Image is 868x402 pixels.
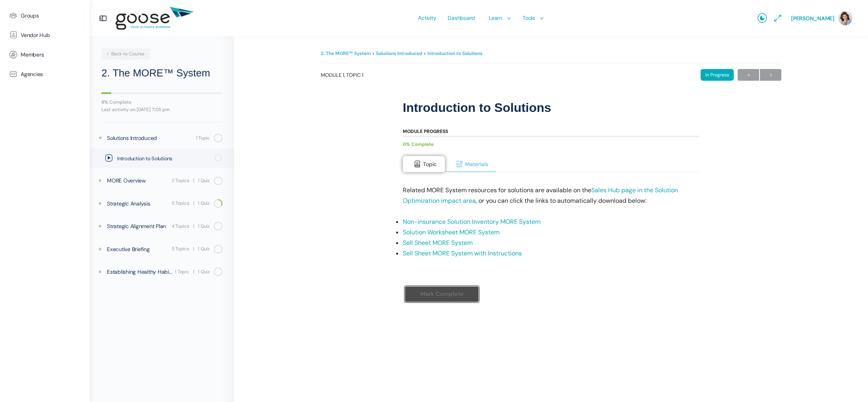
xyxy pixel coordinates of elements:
[193,268,194,276] span: |
[172,200,189,207] div: 5 Topics
[760,70,781,80] span: →
[791,15,834,22] span: [PERSON_NAME]
[90,149,234,168] a: Introduction to Solutions
[4,6,86,25] a: Groups
[101,66,222,81] h2: 2. The MORE™ System
[198,268,210,276] div: 1 Quiz
[829,365,868,402] iframe: Chat Widget
[90,128,234,148] a: Solutions Introduced 1 Topic
[107,134,194,142] div: Solutions Introduced
[403,139,692,150] div: 0% Complete
[107,176,169,185] div: MORE Overview
[193,200,194,207] span: |
[403,218,541,226] a: Non-insurance Solution Inventory MORE System
[193,223,194,230] span: |
[427,50,482,57] a: Introduction to Solutions
[107,199,169,208] div: Strategic Analysis
[90,216,234,236] a: Strategic Alignment Plan 4 Topics | 1 Quiz
[403,100,699,115] h1: Introduction to Solutions
[738,70,759,80] span: ←
[403,249,522,257] a: Sell Sheet MORE System with Instructions
[90,239,234,259] a: Executive Briefing 5 Topics | 1 Quiz
[172,177,189,184] div: 2 Topics
[101,100,222,104] div: 8% Complete
[403,129,448,134] div: Module Progress
[423,161,437,168] span: Topic
[90,262,234,282] a: Establishing Healthy Habits 1 Topic | 1 Quiz
[101,107,222,112] div: Last activity on [DATE] 7:05 pm
[403,186,678,205] a: Sales Hub page in the Solution Optimization impact area
[107,267,173,276] div: Establishing Healthy Habits
[198,223,210,230] div: 1 Quiz
[4,45,86,64] a: Members
[738,69,759,81] a: ←Previous
[21,51,44,58] span: Members
[403,239,473,247] a: Sell Sheet MORE System
[4,64,86,84] a: Agencies
[403,228,500,236] a: Solution Worksheet MORE System
[321,73,363,78] span: Module 1, Topic 1
[4,25,86,45] a: Vendor Hub
[403,186,678,205] span: Related MORE System resources for solutions are available on the , or you can click the links to ...
[90,193,234,214] a: Strategic Analysis 5 Topics | 1 Quiz
[107,245,169,253] div: Executive Briefing
[701,69,734,81] div: In Progress
[175,268,189,276] div: 1 Topic
[21,32,50,39] span: Vendor Hub
[321,50,371,57] a: 2. The MORE™ System
[198,200,210,207] div: 1 Quiz
[107,222,169,230] div: Strategic Alignment Plan
[198,177,210,184] div: 1 Quiz
[376,50,422,57] a: Solutions Introduced
[117,155,210,163] span: Introduction to Solutions
[172,245,189,253] div: 5 Topics
[198,245,210,253] div: 1 Quiz
[193,245,194,253] span: |
[101,48,150,60] a: Back to Course
[405,286,479,302] input: Mark Complete
[105,51,144,57] span: Back to Course
[172,223,189,230] div: 4 Topics
[193,177,194,184] span: |
[90,170,234,191] a: MORE Overview 2 Topics | 1 Quiz
[21,71,43,78] span: Agencies
[465,161,488,168] span: Materials
[196,135,210,142] div: 1 Topic
[760,69,781,81] a: Next→
[21,12,39,19] span: Groups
